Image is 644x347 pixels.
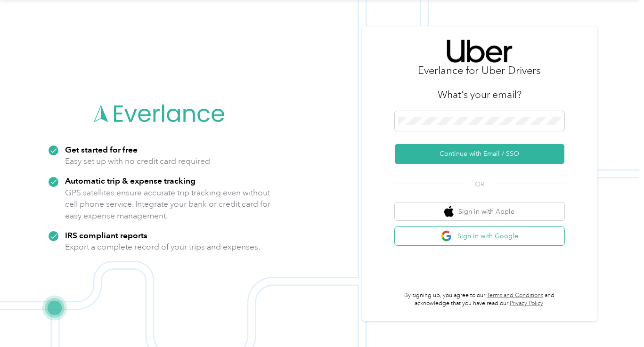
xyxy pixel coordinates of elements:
[65,176,196,186] strong: Automatic trip & expense tracking
[65,230,147,240] strong: IRS compliant reports
[65,155,210,167] p: Easy set up with no credit card required
[65,145,138,154] strong: Get started for free
[395,291,564,308] p: By signing up, you agree to our and acknowledge that you have read our .
[487,292,543,299] a: Terms and Conditions
[463,179,496,189] span: OR
[438,88,522,101] h3: What's your email?
[65,241,260,253] p: Export a complete record of your trips and expenses.
[395,202,564,221] button: apple logoSign in with Apple
[395,227,564,245] button: google logoSign in with Google
[444,206,454,218] img: apple logo
[447,40,513,63] img: group_logo
[510,300,543,307] a: Privacy Policy
[418,63,541,78] h3: group-name
[65,187,271,222] p: GPS satellites ensure accurate trip tracking even without cell phone service. Integrate your bank...
[441,230,453,242] img: google logo
[395,144,564,164] button: Continue with Email / SSO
